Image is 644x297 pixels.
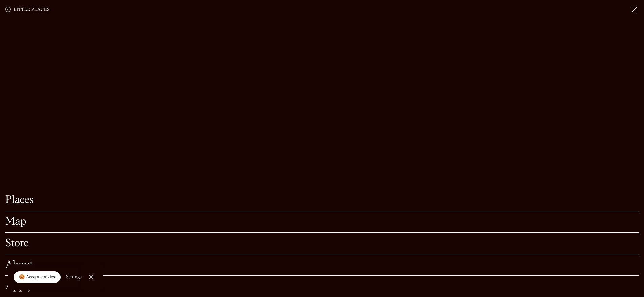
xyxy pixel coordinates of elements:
a: Close Cookie Popup [85,270,98,284]
div: Settings [66,275,82,279]
div: 🍪 Accept cookies [19,274,55,281]
a: Places [5,195,639,205]
a: About [5,260,639,270]
a: 🍪 Accept cookies [14,271,61,283]
a: Apply [5,281,639,292]
a: Map [5,217,639,227]
a: Store [5,238,639,249]
a: Settings [66,270,82,285]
